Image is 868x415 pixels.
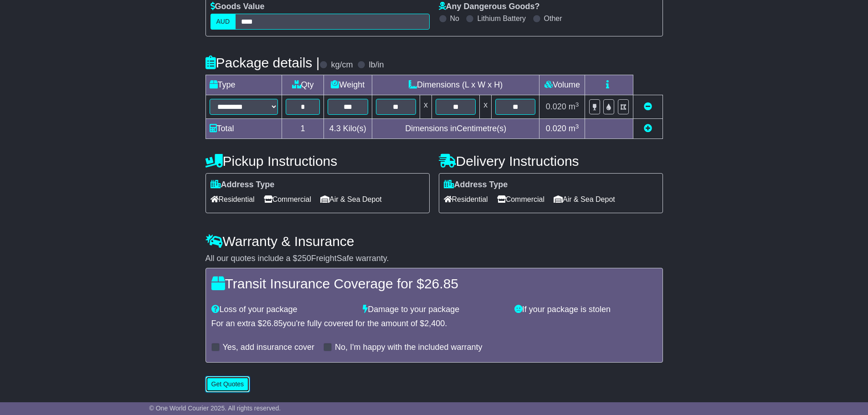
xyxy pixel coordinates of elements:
span: Residential [211,192,255,206]
div: All our quotes include a $ FreightSafe warranty. [205,254,663,264]
td: Qty [282,75,324,95]
td: Weight [324,75,372,95]
span: 4.3 [329,124,341,133]
button: Get Quotes [205,376,250,392]
span: 2,400 [424,319,445,328]
span: 26.85 [424,276,458,291]
div: Damage to your package [358,305,510,315]
label: Address Type [211,180,275,190]
h4: Pickup Instructions [205,154,430,169]
label: lb/in [369,60,384,70]
div: If your package is stolen [510,305,662,315]
label: No [450,14,459,23]
label: kg/cm [331,60,353,70]
span: Residential [444,192,488,206]
h4: Transit Insurance Coverage for $ [211,276,657,291]
td: Dimensions in Centimetre(s) [372,119,539,139]
h4: Warranty & Insurance [205,234,663,249]
sup: 3 [575,101,579,108]
td: 1 [282,119,324,139]
label: Goods Value [211,2,265,12]
sup: 3 [575,123,579,130]
div: For an extra $ you're fully covered for the amount of $ . [211,319,657,329]
label: Other [544,14,562,23]
span: Air & Sea Depot [320,192,382,206]
label: Any Dangerous Goods? [439,2,540,12]
span: Commercial [497,192,544,206]
div: Loss of your package [207,305,359,315]
span: m [569,124,579,133]
td: Type [205,75,282,95]
td: x [420,95,432,119]
a: Add new item [644,124,652,133]
span: © One World Courier 2025. All rights reserved. [149,405,281,412]
td: x [480,95,492,119]
label: No, I'm happy with the included warranty [335,343,483,353]
td: Volume [539,75,585,95]
h4: Package details | [205,55,320,70]
label: Lithium Battery [477,14,526,23]
label: AUD [211,14,236,30]
span: Commercial [264,192,311,206]
a: Remove this item [644,102,652,111]
label: Yes, add insurance cover [223,343,314,353]
span: 0.020 [546,124,566,133]
h4: Delivery Instructions [439,154,663,169]
td: Total [205,119,282,139]
td: Dimensions (L x W x H) [372,75,539,95]
span: 26.85 [262,319,283,328]
span: 250 [298,254,311,263]
span: 0.020 [546,102,566,111]
span: m [569,102,579,111]
td: Kilo(s) [324,119,372,139]
span: Air & Sea Depot [554,192,615,206]
label: Address Type [444,180,508,190]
